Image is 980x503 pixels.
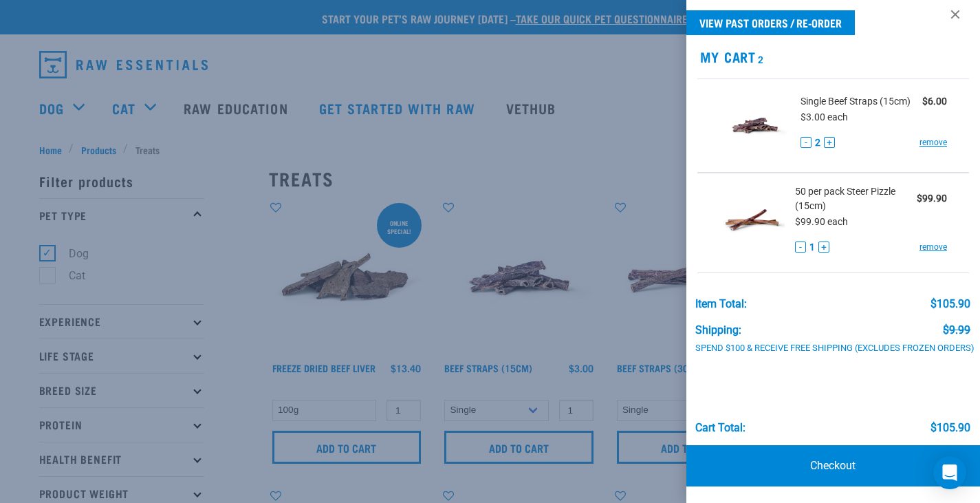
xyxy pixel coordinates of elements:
[695,298,747,310] div: Item Total:
[917,193,947,204] strong: $99.90
[930,422,970,434] div: $105.90
[695,324,741,336] div: Shipping:
[795,184,917,213] span: 50 per pack Steer Pizzle (15cm)
[933,456,966,489] div: Open Intercom Messenger
[695,422,745,434] div: Cart total:
[801,94,911,109] span: Single Beef Straps (15cm)
[801,111,848,122] span: $3.00 each
[686,10,855,35] a: View past orders / re-order
[719,90,790,161] img: Beef Straps (15cm)
[930,298,970,310] div: $105.90
[818,242,829,253] button: +
[943,323,970,336] s: $9.99
[919,241,947,253] a: remove
[795,242,806,253] button: -
[795,216,848,227] span: $99.90 each
[756,56,764,61] span: 2
[824,137,835,148] button: +
[815,136,820,150] span: 2
[801,137,812,148] button: -
[922,96,947,107] strong: $6.00
[919,136,947,149] a: remove
[809,240,815,255] span: 1
[719,184,785,255] img: Steer Pizzle (15cm)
